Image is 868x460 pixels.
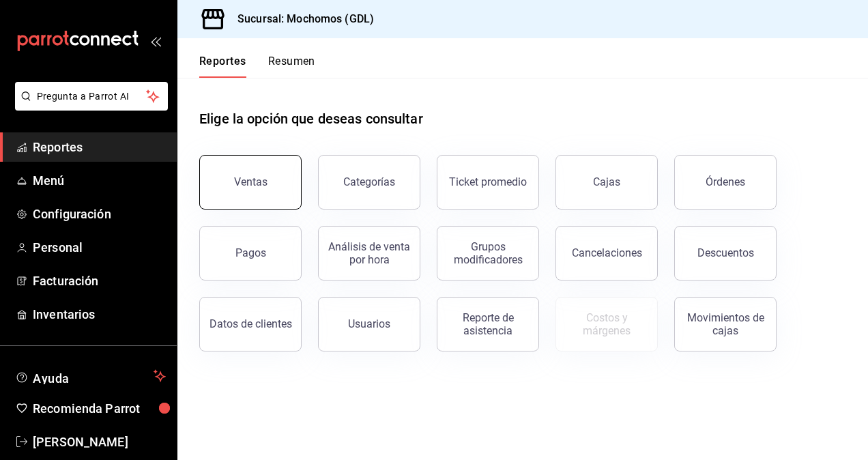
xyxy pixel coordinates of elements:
h1: Elige la opción que deseas consultar [199,109,423,129]
span: Reportes [33,138,166,156]
button: Ticket promedio [437,155,539,210]
a: Pregunta a Parrot AI [10,99,168,113]
h3: Sucursal: Mochomos (GDL) [227,11,374,27]
span: Menú [33,171,166,190]
span: Pregunta a Parrot AI [37,89,147,104]
span: [PERSON_NAME] [33,433,166,451]
div: Costos y márgenes [564,311,649,337]
div: Análisis de venta por hora [327,240,411,266]
button: Órdenes [674,155,777,210]
span: Ayuda [33,368,148,384]
button: Movimientos de cajas [674,297,777,351]
div: Reporte de asistencia [446,311,530,337]
button: Análisis de venta por hora [318,226,420,281]
button: Categorías [318,155,420,210]
button: Datos de clientes [199,297,302,351]
div: Grupos modificadores [446,240,530,266]
div: Descuentos [697,246,754,259]
div: Cajas [593,174,621,190]
div: Ticket promedio [449,175,527,188]
a: Cajas [555,155,658,210]
div: Datos de clientes [209,317,292,330]
div: Movimientos de cajas [683,311,768,337]
div: Pagos [235,246,266,259]
span: Inventarios [33,305,166,324]
button: Reporte de asistencia [437,297,539,351]
button: Pregunta a Parrot AI [15,82,168,111]
button: Usuarios [318,297,420,351]
button: Contrata inventarios para ver este reporte [555,297,658,351]
button: Ventas [199,155,302,210]
button: Resumen [268,55,315,78]
span: Configuración [33,205,166,223]
button: open_drawer_menu [150,35,161,46]
button: Reportes [199,55,246,78]
span: Facturación [33,272,166,290]
div: Categorías [343,175,395,188]
button: Grupos modificadores [437,226,539,281]
div: navigation tabs [199,55,315,78]
button: Descuentos [674,226,777,281]
div: Ventas [234,175,267,188]
span: Recomienda Parrot [33,399,166,418]
div: Órdenes [706,175,745,188]
button: Pagos [199,226,302,281]
button: Cancelaciones [555,226,658,281]
div: Cancelaciones [572,246,642,259]
span: Personal [33,238,166,257]
div: Usuarios [348,317,390,330]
